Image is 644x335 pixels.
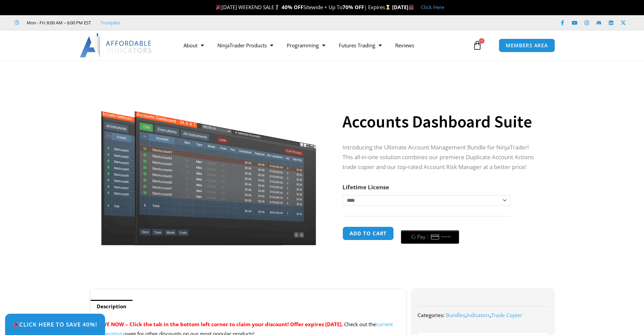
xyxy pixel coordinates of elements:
[332,38,388,53] a: Futures Trading
[177,38,211,53] a: About
[275,5,280,10] img: 🏌️‍♂️
[467,312,490,318] a: Indicators
[211,38,280,53] a: NinjaTrader Products
[342,143,540,172] p: Introducing the Ultimate Account Management Bundle for NinjaTrader! This all-in-one solution comb...
[385,5,390,10] img: ⌛
[13,321,97,327] span: Click Here to save 40%!
[446,312,465,318] a: Bundles
[388,38,421,53] a: Reviews
[401,230,459,244] button: Buy with GPay
[506,43,548,48] span: MEMBERS AREA
[342,4,364,10] strong: 70% OFF
[342,209,353,214] a: Clear options
[25,19,91,27] span: Mon - Fri: 8:00 AM – 6:00 PM EST
[479,38,484,44] span: 0
[282,4,303,10] strong: 40% OFF
[400,225,460,226] iframe: Secure payment input frame
[342,183,389,191] label: Lifetime License
[392,4,414,10] strong: [DATE]
[280,38,332,53] a: Programming
[80,33,152,57] img: LogoAI | Affordable Indicators – NinjaTrader
[462,35,492,55] a: 0
[214,4,392,10] span: [DATE] WEEKEND SALE Sitewide + Up To | Expires
[441,235,451,239] text: ••••••
[13,321,19,327] img: 🎉
[342,226,394,240] button: Add to cart
[342,110,540,134] h1: Accounts Dashboard Suite
[409,5,414,10] img: 🏭
[421,4,444,10] a: Click Here
[100,19,120,27] a: Trustpilot
[446,312,522,318] span: , ,
[91,300,133,313] a: Description
[418,312,445,318] span: Categories:
[499,39,555,52] a: MEMBERS AREA
[177,38,471,53] nav: Menu
[491,312,522,318] a: Trade Copier
[5,314,105,335] a: 🎉Click Here to save 40%!
[216,5,221,10] img: 🎉
[100,72,317,245] img: Screenshot 2024-08-26 155710eeeee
